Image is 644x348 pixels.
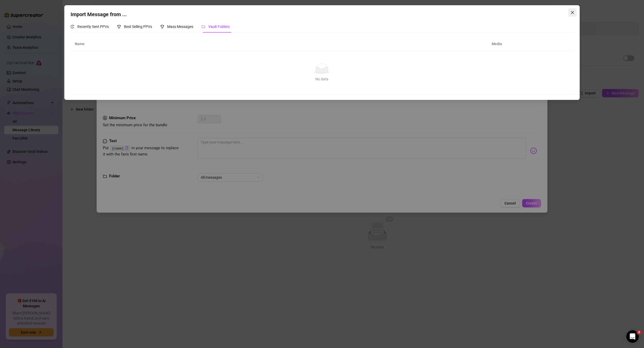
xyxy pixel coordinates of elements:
th: Media [487,37,534,51]
iframe: Intercom live chat [626,330,639,343]
span: Best Selling PPVs [124,25,152,29]
th: Name [71,37,487,51]
div: No data [77,76,567,82]
span: trophy [160,25,164,28]
span: Mass Messages [167,25,193,29]
span: Import Message from ... [71,11,127,17]
span: Close [568,10,577,15]
span: 2 [637,330,641,334]
span: close [570,10,574,15]
span: history [71,25,74,28]
span: Recently Sent PPVs [77,25,109,29]
span: folder [202,25,205,28]
span: Vault Folders [208,25,230,29]
button: Close [568,8,577,17]
span: trophy [117,25,121,28]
